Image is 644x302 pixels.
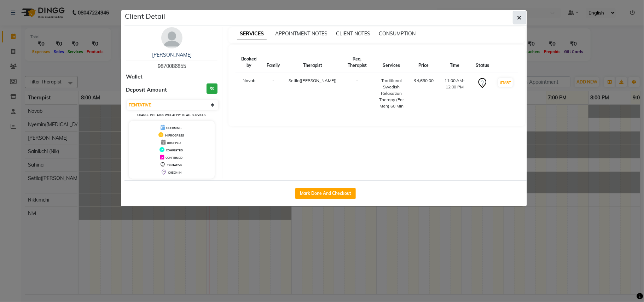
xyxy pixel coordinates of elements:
[236,52,262,73] th: Booked by
[275,30,327,37] span: APPOINTMENT NOTES
[379,30,416,37] span: CONSUMPTION
[167,141,181,145] span: DROPPED
[471,52,493,73] th: Status
[166,149,183,152] span: COMPLETED
[126,86,167,94] span: Deposit Amount
[158,63,186,69] span: 9870086855
[341,52,373,73] th: Req. Therapist
[289,78,337,83] span: Setila([PERSON_NAME])
[414,77,434,84] div: ₹4,680.00
[378,77,405,109] div: Traditional Swedish Relaxation Therapy (For Men) 60 Min
[137,113,206,117] small: Change in status will apply to all services.
[237,28,267,40] span: SERVICES
[438,73,471,114] td: 11:00 AM-12:00 PM
[262,52,284,73] th: Family
[207,83,217,94] h3: ₹0
[341,73,373,114] td: -
[438,52,471,73] th: Time
[295,188,356,199] button: Mark Done And Checkout
[498,78,513,87] button: START
[165,134,184,137] span: IN PROGRESS
[336,30,370,37] span: CLIENT NOTES
[152,52,192,58] a: [PERSON_NAME]
[410,52,438,73] th: Price
[236,73,262,114] td: Navab
[166,126,181,130] span: UPCOMING
[166,156,182,159] span: CONFIRMED
[126,73,143,81] span: Wallet
[262,73,284,114] td: -
[373,52,410,73] th: Services
[161,27,182,48] img: avatar
[125,11,166,22] h5: Client Detail
[168,171,181,174] span: CHECK-IN
[167,163,182,167] span: TENTATIVE
[284,52,341,73] th: Therapist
